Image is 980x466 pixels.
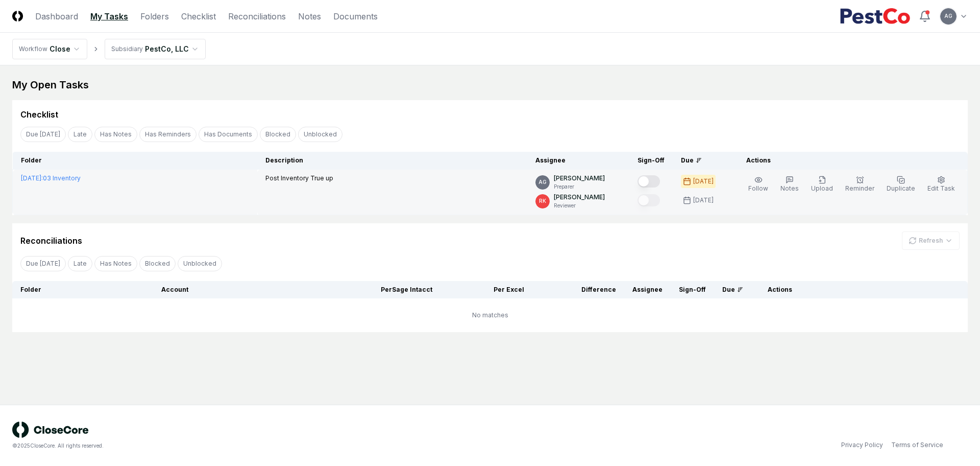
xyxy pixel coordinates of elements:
span: AG [944,12,952,20]
button: Unblocked [178,256,222,271]
button: Upload [809,174,835,195]
p: Preparer [554,183,605,191]
div: [DATE] [693,196,714,205]
span: Follow [748,184,768,192]
button: Mark complete [638,194,660,206]
div: Due [722,285,743,294]
a: Documents [333,10,378,22]
p: Post Inventory True up [265,174,333,183]
button: Unblocked [298,127,342,142]
div: Actions [759,285,960,294]
div: My Open Tasks [12,78,968,92]
img: PestCo logo [840,8,911,25]
button: Blocked [260,127,296,142]
th: Description [257,152,527,170]
th: Folder [13,152,257,170]
span: AG [538,178,547,186]
button: AG [939,7,958,26]
p: Reviewer [554,202,605,209]
a: Privacy Policy [841,440,883,450]
button: Duplicate [885,174,917,195]
button: Has Notes [94,127,137,142]
a: Notes [298,10,321,22]
th: Sign-Off [671,281,714,298]
span: Duplicate [887,184,915,192]
span: RK [539,197,546,205]
div: [DATE] [693,177,714,186]
div: Due [681,156,722,165]
button: Has Documents [199,127,258,142]
div: Actions [738,156,960,165]
p: [PERSON_NAME] [554,174,605,183]
button: Reminder [843,174,876,195]
span: Reminder [845,184,874,192]
img: logo [12,422,89,438]
button: Has Notes [94,256,137,271]
a: Reconciliations [228,10,286,22]
span: [DATE] : [21,174,43,182]
button: Late [68,256,92,271]
th: Per Excel [440,281,532,298]
span: Notes [780,184,799,192]
span: Edit Task [927,184,955,192]
a: Dashboard [35,10,78,22]
th: Per Sage Intacct [349,281,440,298]
button: Notes [778,174,801,195]
div: © 2025 CloseCore. All rights reserved. [12,442,490,450]
div: Checklist [20,108,58,121]
div: Subsidiary [111,44,143,54]
th: Assignee [527,152,629,170]
button: Late [68,127,92,142]
th: Sign-Off [629,152,673,170]
a: Folders [140,10,169,22]
button: Due Today [20,127,66,142]
button: Blocked [139,256,176,271]
th: Difference [532,281,624,298]
a: Checklist [181,10,216,22]
th: Assignee [624,281,671,298]
div: Account [161,285,340,294]
button: Follow [746,174,770,195]
p: [PERSON_NAME] [554,193,605,202]
button: Edit Task [925,174,957,195]
a: Terms of Service [891,440,943,450]
button: Due Today [20,256,66,271]
a: [DATE]:03 Inventory [21,174,81,182]
nav: breadcrumb [12,39,206,59]
img: Logo [12,11,23,21]
th: Folder [12,281,153,298]
button: Mark complete [638,175,660,188]
span: Upload [811,184,833,192]
td: No matches [12,298,968,332]
button: Has Reminders [139,127,197,142]
div: Reconciliations [20,235,82,247]
a: My Tasks [90,10,128,22]
div: Workflow [19,44,47,54]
